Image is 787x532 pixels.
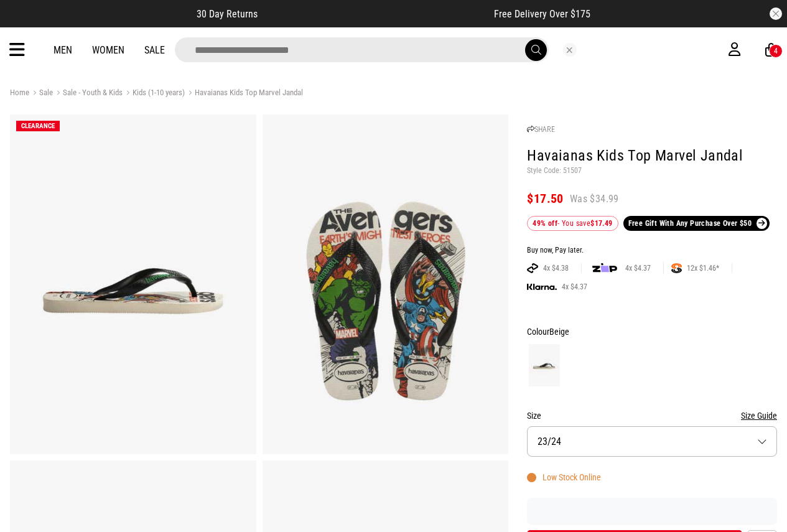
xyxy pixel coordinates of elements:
a: Sale [144,44,165,56]
span: Beige [549,327,569,337]
span: 30 Day Returns [197,8,258,20]
p: Style Code: 51507 [527,166,777,176]
b: $17.49 [590,219,612,228]
span: 4x $4.37 [557,282,592,292]
div: Buy now, Pay later. [527,246,777,256]
a: Havaianas Kids Top Marvel Jandal [185,88,303,100]
span: 4x $4.37 [620,263,656,273]
iframe: Customer reviews powered by Trustpilot [282,7,469,20]
div: Colour [527,324,777,339]
img: zip [592,262,617,274]
span: 4x $4.38 [538,263,574,273]
a: Free Gift With Any Purchase Over $50 [623,216,770,231]
span: $17.50 [527,191,563,206]
a: 4 [765,44,777,57]
iframe: Customer reviews powered by Trustpilot [527,505,777,518]
button: Close search [563,43,577,57]
a: Sale [29,88,53,100]
span: 23/24 [538,436,561,447]
img: Havaianas Kids Top Marvel Jandal in Beige [10,114,256,454]
a: SHARE [527,125,555,134]
span: CLEARANCE [21,122,55,130]
img: Beige [529,344,560,386]
div: 4 [774,47,778,55]
a: Women [92,44,124,56]
a: Sale - Youth & Kids [53,88,123,100]
img: AFTERPAY [527,263,538,273]
div: - You save [527,216,618,231]
b: 49% off [533,219,557,228]
a: Home [10,88,29,97]
img: Havaianas Kids Top Marvel Jandal in Beige [263,114,509,454]
span: Free Delivery Over $175 [494,8,590,20]
a: Kids (1-10 years) [123,88,185,100]
button: 23/24 [527,426,777,457]
span: 12x $1.46* [682,263,724,273]
button: Size Guide [741,408,777,423]
a: Men [54,44,72,56]
h1: Havaianas Kids Top Marvel Jandal [527,146,777,166]
img: SPLITPAY [671,263,682,273]
div: Low Stock Online [527,472,601,482]
span: Was $34.99 [570,192,619,206]
div: Size [527,408,777,423]
img: KLARNA [527,284,557,291]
